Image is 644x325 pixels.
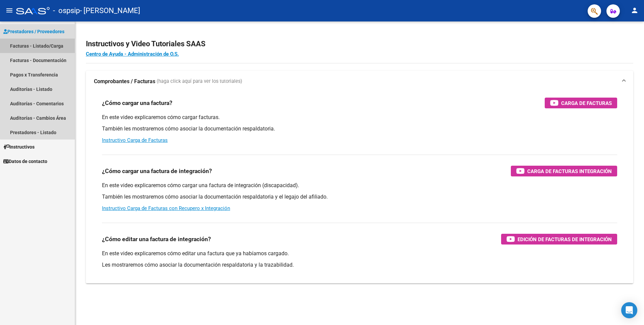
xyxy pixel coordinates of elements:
[102,125,617,132] p: También les mostraremos cómo asociar la documentación respaldatoria.
[102,182,617,189] p: En este video explicaremos cómo cargar una factura de integración (discapacidad).
[621,302,637,318] div: Open Intercom Messenger
[561,99,612,107] span: Carga de Facturas
[631,6,639,14] mat-icon: person
[102,234,211,244] h3: ¿Cómo editar una factura de integración?
[518,235,612,243] span: Edición de Facturas de integración
[501,234,617,245] button: Edición de Facturas de integración
[3,28,64,35] span: Prestadores / Proveedores
[527,167,612,175] span: Carga de Facturas Integración
[102,114,617,121] p: En este video explicaremos cómo cargar facturas.
[102,137,168,143] a: Instructivo Carga de Facturas
[86,38,633,50] h2: Instructivos y Video Tutoriales SAAS
[86,92,633,283] div: Comprobantes / Facturas (haga click aquí para ver los tutoriales)
[102,98,172,108] h3: ¿Cómo cargar una factura?
[102,250,617,257] p: En este video explicaremos cómo editar una factura que ya habíamos cargado.
[86,51,179,57] a: Centro de Ayuda - Administración de O.S.
[102,166,212,176] h3: ¿Cómo cargar una factura de integración?
[545,98,617,108] button: Carga de Facturas
[94,78,155,85] strong: Comprobantes / Facturas
[3,158,47,165] span: Datos de contacto
[102,205,230,211] a: Instructivo Carga de Facturas con Recupero x Integración
[53,3,80,18] span: - ospsip
[86,71,633,92] mat-expansion-panel-header: Comprobantes / Facturas (haga click aquí para ver los tutoriales)
[80,3,140,18] span: - [PERSON_NAME]
[102,193,617,201] p: También les mostraremos cómo asociar la documentación respaldatoria y el legajo del afiliado.
[102,261,617,269] p: Les mostraremos cómo asociar la documentación respaldatoria y la trazabilidad.
[511,166,617,176] button: Carga de Facturas Integración
[3,143,35,151] span: Instructivos
[5,6,13,14] mat-icon: menu
[157,78,242,85] span: (haga click aquí para ver los tutoriales)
